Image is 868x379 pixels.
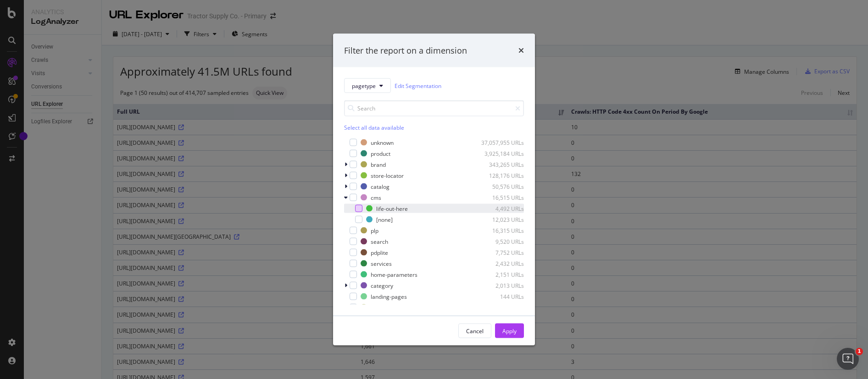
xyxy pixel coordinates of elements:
[518,44,524,56] div: times
[502,327,517,335] div: Apply
[371,149,390,157] div: product
[371,270,417,278] div: home-parameters
[479,182,524,190] div: 50,576 URLs
[479,149,524,157] div: 3,925,184 URLs
[344,44,467,56] div: Filter the report on a dimension
[479,303,524,311] div: 1 URL
[371,237,388,245] div: search
[371,182,389,190] div: catalog
[495,324,524,338] button: Apply
[371,138,394,146] div: unknown
[344,100,524,116] input: Search
[479,270,524,278] div: 2,151 URLs
[479,193,524,201] div: 16,515 URLs
[344,78,391,93] button: pagetype
[371,248,388,256] div: pdplite
[352,82,376,89] span: pagetype
[371,281,393,289] div: category
[479,248,524,256] div: 7,752 URLs
[479,226,524,234] div: 16,315 URLs
[376,204,408,212] div: life-out-here
[458,324,491,338] button: Cancel
[395,81,441,90] a: Edit Segmentation
[479,237,524,245] div: 9,520 URLs
[466,327,484,335] div: Cancel
[371,292,407,300] div: landing-pages
[371,226,378,234] div: plp
[479,259,524,267] div: 2,432 URLs
[479,215,524,223] div: 12,023 URLs
[479,171,524,179] div: 128,176 URLs
[479,160,524,168] div: 343,265 URLs
[479,138,524,146] div: 37,057,955 URLs
[479,292,524,300] div: 144 URLs
[344,124,524,132] div: Select all data available
[371,259,392,267] div: services
[333,33,535,346] div: modal
[371,193,381,201] div: cms
[479,204,524,212] div: 4,492 URLs
[371,171,404,179] div: store-locator
[376,215,393,223] div: [none]
[856,348,863,355] span: 1
[371,303,385,311] div: home
[837,348,859,370] iframe: Intercom live chat
[479,281,524,289] div: 2,013 URLs
[371,160,386,168] div: brand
